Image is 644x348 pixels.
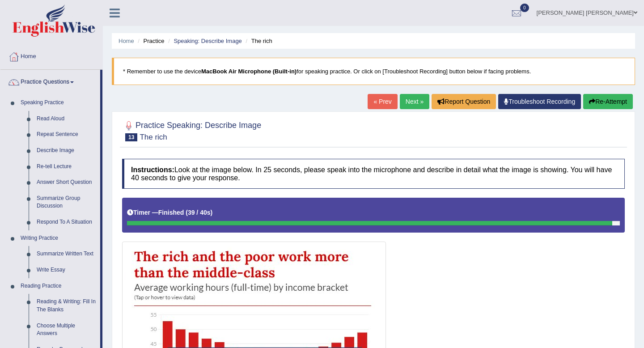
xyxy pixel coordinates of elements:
[33,294,100,318] a: Reading & Writing: Fill In The Blanks
[17,230,100,246] a: Writing Practice
[583,94,633,109] button: Re-Attempt
[0,70,100,92] a: Practice Questions
[243,37,272,45] li: The rich
[201,68,297,75] b: MacBook Air Microphone (Built-in)
[125,133,137,141] span: 13
[33,143,100,159] a: Describe Image
[400,94,429,109] a: Next »
[122,159,625,189] h4: Look at the image below. In 25 seconds, please speak into the microphone and describe in detail w...
[211,209,213,216] b: )
[122,119,261,141] h2: Practice Speaking: Describe Image
[119,38,134,44] a: Home
[498,94,581,109] a: Troubleshoot Recording
[17,278,100,294] a: Reading Practice
[33,127,100,143] a: Repeat Sentence
[432,94,496,109] button: Report Question
[33,318,100,342] a: Choose Multiple Answers
[33,262,100,278] a: Write Essay
[17,95,100,111] a: Speaking Practice
[33,111,100,127] a: Read Aloud
[33,159,100,175] a: Re-tell Lecture
[158,209,184,216] b: Finished
[127,209,212,216] h5: Timer —
[368,94,397,109] a: « Prev
[33,246,100,262] a: Summarize Written Text
[0,44,102,67] a: Home
[136,37,164,45] li: Practice
[188,209,211,216] b: 39 / 40s
[174,38,241,44] a: Speaking: Describe Image
[112,58,635,85] blockquote: * Remember to use the device for speaking practice. Or click on [Troubleshoot Recording] button b...
[140,133,167,141] small: The rich
[520,4,529,12] span: 0
[33,191,100,214] a: Summarize Group Discussion
[33,174,100,191] a: Answer Short Question
[131,166,174,174] b: Instructions:
[33,214,100,230] a: Respond To A Situation
[186,209,188,216] b: (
